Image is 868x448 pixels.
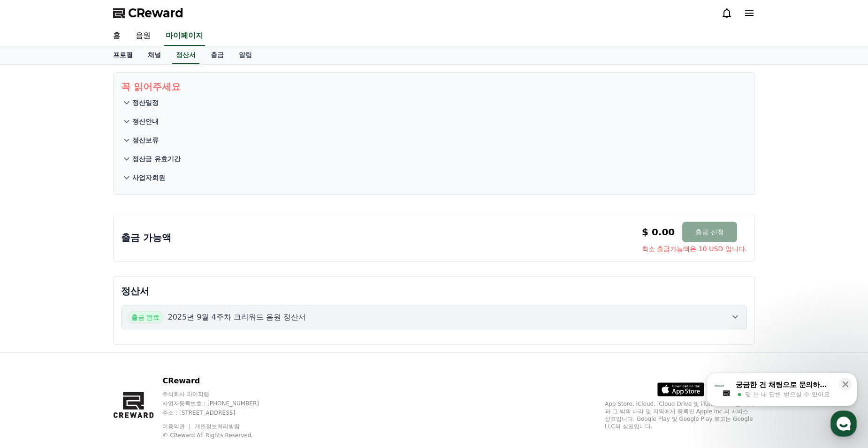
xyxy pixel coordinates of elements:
p: 주소 : [STREET_ADDRESS] [162,409,277,417]
p: 정산보류 [132,135,159,145]
button: 정산보류 [121,131,747,149]
p: $ 0.00 [642,225,675,239]
button: 정산안내 [121,112,747,131]
p: 주식회사 와이피랩 [162,390,277,398]
a: 알림 [231,46,259,64]
span: 홈 [30,311,35,319]
p: 정산안내 [132,117,159,126]
button: 정산일정 [121,93,747,112]
a: 설정 [121,297,180,321]
a: 정산서 [172,46,199,64]
a: 마이페이지 [164,26,205,46]
span: 대화 [86,312,97,319]
a: 채널 [140,46,168,64]
span: 출금 완료 [127,311,164,323]
a: 홈 [3,297,62,321]
p: © CReward All Rights Reserved. [162,432,277,439]
p: 정산금 유효기간 [132,154,181,164]
span: 설정 [145,311,156,319]
p: CReward [162,375,277,387]
button: 출금 신청 [682,222,737,242]
p: 사업자회원 [132,173,165,182]
a: CReward [113,6,183,21]
span: 최소 출금가능액은 10 USD 입니다. [642,244,747,254]
a: 대화 [62,297,121,321]
button: 사업자회원 [121,168,747,187]
a: 프로필 [106,46,140,64]
span: CReward [128,6,183,21]
a: 이용약관 [162,423,192,430]
a: 개인정보처리방침 [195,423,240,430]
button: 정산금 유효기간 [121,149,747,168]
a: 출금 [203,46,231,64]
p: 정산서 [121,284,747,298]
a: 홈 [106,26,128,46]
p: App Store, iCloud, iCloud Drive 및 iTunes Store는 미국과 그 밖의 나라 및 지역에서 등록된 Apple Inc.의 서비스 상표입니다. Goo... [605,400,755,430]
p: 사업자등록번호 : [PHONE_NUMBER] [162,400,277,407]
p: 정산일정 [132,98,159,107]
p: 출금 가능액 [121,231,171,244]
p: 꼭 읽어주세요 [121,80,747,93]
p: 2025년 9월 4주차 크리워드 음원 정산서 [168,312,306,323]
button: 출금 완료 2025년 9월 4주차 크리워드 음원 정산서 [121,305,747,329]
a: 음원 [128,26,158,46]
